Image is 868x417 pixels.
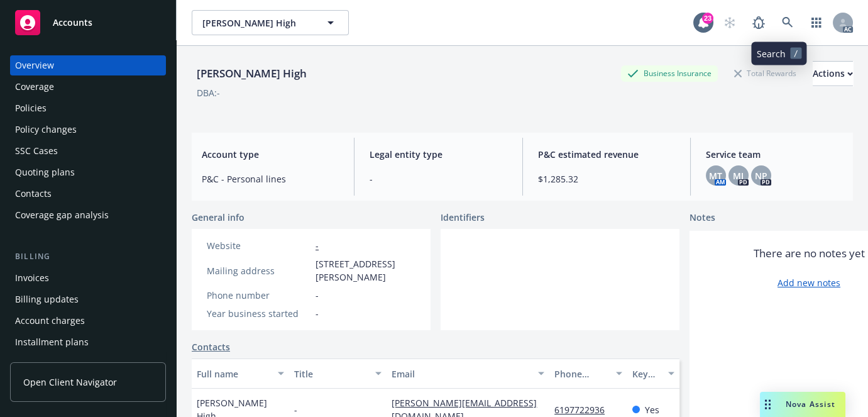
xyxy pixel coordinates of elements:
div: Billing [10,250,166,263]
button: Key contact [627,359,679,389]
a: Policies [10,98,166,118]
div: Key contact [632,367,661,381]
div: Mailing address [207,264,310,277]
a: 6197722936 [554,404,615,416]
span: NP [755,169,767,182]
span: - [316,307,319,320]
span: Yes [645,403,659,416]
div: Overview [15,55,54,75]
a: - [316,240,319,252]
div: Installment plans [15,332,89,352]
div: Invoices [15,268,49,288]
span: Nova Assist [786,399,835,409]
div: Website [207,239,310,252]
div: Contacts [15,184,52,204]
a: Switch app [804,10,829,35]
span: - [294,403,297,416]
span: There are no notes yet [754,246,865,261]
a: Coverage [10,77,166,97]
div: SSC Cases [15,141,58,161]
div: Account charges [15,311,85,331]
span: MJ [733,169,744,182]
div: [PERSON_NAME] High [192,65,312,82]
a: Account charges [10,311,166,331]
div: Drag to move [760,392,776,417]
div: Year business started [207,307,310,320]
button: Phone number [549,359,627,389]
a: Report a Bug [746,10,771,35]
a: Billing updates [10,289,166,309]
div: 23 [702,13,713,24]
a: Coverage gap analysis [10,205,166,225]
span: - [370,172,507,186]
span: Service team [706,148,843,161]
button: Email [387,359,549,389]
a: Start snowing [717,10,742,35]
span: Open Client Navigator [23,375,117,389]
div: Phone number [554,367,608,381]
a: Policy changes [10,120,166,140]
a: SSC Cases [10,141,166,161]
div: Phone number [207,289,310,302]
span: Legal entity type [370,148,507,161]
div: Policy changes [15,120,77,140]
a: Search [775,10,800,35]
a: Quoting plans [10,162,166,182]
a: Installment plans [10,332,166,352]
span: P&C estimated revenue [538,148,675,161]
a: Add new notes [777,276,840,289]
span: $1,285.32 [538,172,675,186]
div: Policies [15,98,47,118]
span: Notes [689,211,715,226]
span: P&C - Personal lines [202,172,339,186]
a: Contacts [192,340,230,353]
div: Total Rewards [728,65,803,81]
span: [PERSON_NAME] High [202,16,311,30]
span: Account type [202,148,339,161]
div: Full name [197,367,270,381]
button: Title [289,359,387,389]
a: Invoices [10,268,166,288]
span: [STREET_ADDRESS][PERSON_NAME] [316,257,415,284]
a: Overview [10,55,166,75]
div: Title [294,367,368,381]
a: Accounts [10,5,166,40]
span: Identifiers [441,211,485,224]
button: Full name [192,359,289,389]
div: DBA: - [197,86,220,99]
div: Actions [813,62,853,86]
span: MT [709,169,722,182]
button: [PERSON_NAME] High [192,10,349,35]
span: Accounts [53,18,92,28]
div: Coverage [15,77,54,97]
div: Email [392,367,530,381]
button: Nova Assist [760,392,845,417]
button: Actions [813,61,853,86]
div: Coverage gap analysis [15,205,109,225]
div: Billing updates [15,289,79,309]
div: Quoting plans [15,162,75,182]
span: General info [192,211,244,224]
a: Contacts [10,184,166,204]
div: Business Insurance [621,65,718,81]
span: - [316,289,319,302]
